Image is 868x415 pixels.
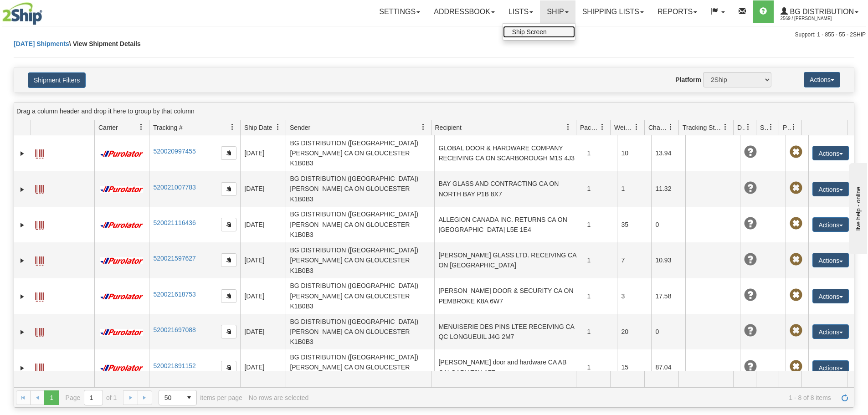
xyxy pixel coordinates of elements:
a: [DATE] Shipments [14,40,69,47]
a: 520021007783 [153,184,195,191]
a: 520021597627 [153,255,195,262]
a: 520020997455 [153,148,195,155]
span: Sender [290,123,310,132]
a: Packages filter column settings [595,119,610,135]
a: Label [35,252,44,267]
span: 1 - 8 of 8 items [315,394,831,401]
td: 17.58 [651,278,685,314]
span: select [182,390,196,405]
a: Label [35,288,44,303]
td: 0 [651,207,685,242]
div: No rows are selected [249,394,309,401]
div: live help - online [7,8,84,15]
button: Actions [812,360,849,375]
span: Weight [614,123,633,132]
button: Copy to clipboard [221,253,236,267]
div: Support: 1 - 855 - 55 - 2SHIP [2,31,866,39]
a: Label [35,324,44,338]
a: Refresh [837,390,852,405]
a: Weight filter column settings [629,119,644,135]
td: 1 [583,314,617,349]
a: Charge filter column settings [663,119,678,135]
td: 1 [583,278,617,314]
span: Pickup Not Assigned [790,253,802,266]
td: 10.93 [651,242,685,278]
td: [DATE] [240,242,286,278]
td: GLOBAL DOOR & HARDWARE COMPANY RECEIVING CA ON SCARBOROUGH M1S 4J3 [434,135,583,171]
span: Ship Screen [512,28,547,36]
a: Ship Date filter column settings [270,119,286,135]
a: Expand [18,220,27,230]
span: Unknown [744,146,757,159]
td: [PERSON_NAME] GLASS LTD. RECEIVING CA ON [GEOGRAPHIC_DATA] [434,242,583,278]
td: ALLEGION CANADA INC. RETURNS CA ON [GEOGRAPHIC_DATA] L5E 1E4 [434,207,583,242]
a: Shipping lists [575,0,651,23]
span: Unknown [744,324,757,337]
td: [DATE] [240,207,286,242]
div: grid grouping header [14,102,854,120]
a: Label [35,217,44,231]
span: Charge [648,123,668,132]
td: 1 [617,171,651,206]
a: Expand [18,364,27,373]
span: Carrier [98,123,118,132]
td: BG DISTRIBUTION ([GEOGRAPHIC_DATA]) [PERSON_NAME] CA ON GLOUCESTER K1B0B3 [286,207,434,242]
span: Delivery Status [737,123,745,132]
span: Tracking # [153,123,183,132]
label: Platform [675,75,701,84]
span: Pickup Not Assigned [790,217,802,230]
td: 15 [617,349,651,385]
a: Settings [372,0,427,23]
a: Delivery Status filter column settings [740,119,756,135]
a: Addressbook [427,0,502,23]
img: logo2569.jpg [2,2,42,25]
iframe: chat widget [847,161,867,254]
a: Pickup Status filter column settings [786,119,801,135]
button: Shipment Filters [28,72,86,88]
span: Page sizes drop down [159,390,197,405]
a: Tracking Status filter column settings [718,119,733,135]
a: 520021618753 [153,291,195,298]
a: Shipment Issues filter column settings [763,119,779,135]
img: 11 - Purolator [98,150,145,157]
a: Carrier filter column settings [134,119,149,135]
td: BG DISTRIBUTION ([GEOGRAPHIC_DATA]) [PERSON_NAME] CA ON GLOUCESTER K1B0B3 [286,242,434,278]
td: 11.32 [651,171,685,206]
td: [DATE] [240,135,286,171]
span: Recipient [435,123,462,132]
img: 11 - Purolator [98,364,145,371]
span: Packages [580,123,599,132]
span: Unknown [744,289,757,302]
a: Expand [18,328,27,337]
td: 7 [617,242,651,278]
td: BG DISTRIBUTION ([GEOGRAPHIC_DATA]) [PERSON_NAME] CA ON GLOUCESTER K1B0B3 [286,171,434,206]
td: BAY GLASS AND CONTRACTING CA ON NORTH BAY P1B 8X7 [434,171,583,206]
a: BG Distribution 2569 / [PERSON_NAME] [774,0,865,23]
td: 1 [583,207,617,242]
a: Expand [18,292,27,301]
td: 20 [617,314,651,349]
span: Unknown [744,217,757,230]
td: [DATE] [240,314,286,349]
button: Actions [812,217,849,232]
button: Copy to clipboard [221,146,236,160]
span: Unknown [744,360,757,373]
input: Page 1 [84,390,103,405]
td: BG DISTRIBUTION ([GEOGRAPHIC_DATA]) [PERSON_NAME] CA ON GLOUCESTER K1B0B3 [286,278,434,314]
img: 11 - Purolator [98,222,145,229]
span: Page of 1 [66,390,117,405]
span: 2569 / [PERSON_NAME] [781,14,849,23]
img: 11 - Purolator [98,293,145,300]
a: Expand [18,149,27,158]
td: [PERSON_NAME] DOOR & SECURITY CA ON PEMBROKE K8A 6W7 [434,278,583,314]
img: 11 - Purolator [98,329,145,336]
a: 520021116436 [153,219,195,226]
a: Recipient filter column settings [560,119,576,135]
span: Page 1 [44,390,59,405]
a: Expand [18,185,27,194]
td: 0 [651,314,685,349]
td: MENUISERIE DES PINS LTEE RECEIVING CA QC LONGUEUIL J4G 2M7 [434,314,583,349]
td: BG DISTRIBUTION ([GEOGRAPHIC_DATA]) [PERSON_NAME] CA ON GLOUCESTER K1B0B3 [286,349,434,385]
td: 3 [617,278,651,314]
span: Pickup Not Assigned [790,360,802,373]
